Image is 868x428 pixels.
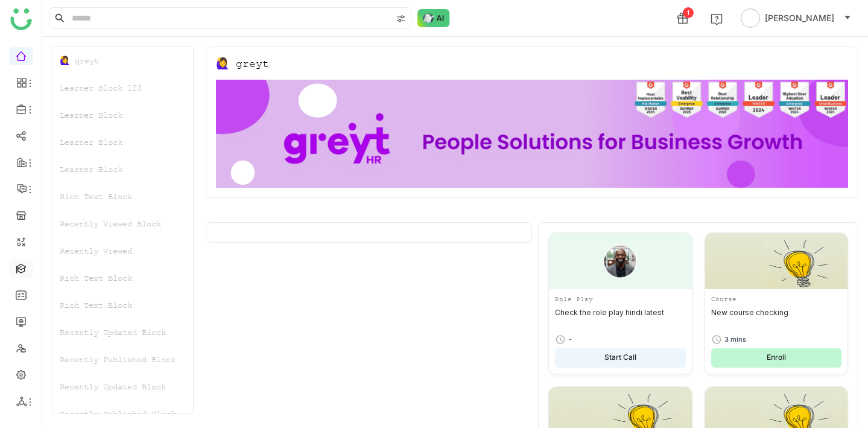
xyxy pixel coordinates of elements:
[555,334,566,345] img: timer.svg
[52,156,193,183] div: Learner Block
[52,292,193,319] div: Rich Text Block
[683,7,694,18] div: 1
[603,244,637,278] img: male-person.png
[52,129,193,156] div: Learner Block
[52,74,193,101] div: Learner Block 123
[604,352,636,363] span: Start Call
[52,400,193,427] div: Recently Published Block
[52,101,193,129] div: Learner Block
[705,233,848,289] img: Thumbnail
[216,57,269,70] div: 🙋‍♀️ greyt
[724,334,746,345] div: 3 mins
[767,352,786,363] span: Enroll
[555,294,685,304] div: Role Play
[417,9,450,27] img: ask-buddy-normal.svg
[396,14,406,24] img: search-type.svg
[52,47,193,74] div: 🙋‍♀️ greyt
[568,334,572,345] div: -
[711,308,842,327] div: New course checking
[711,294,842,304] div: Course
[52,210,193,237] div: Recently Viewed Block
[711,348,842,368] button: Enroll
[52,183,193,210] div: Rich Text Block
[52,373,193,400] div: Recently Updated Block
[52,346,193,373] div: Recently Published Block
[555,308,685,327] div: Check the role play hindi latest
[555,348,685,368] button: Start Call
[216,80,848,188] img: 68ca8a786afc163911e2cfd3
[711,334,722,345] img: timer.svg
[765,11,834,25] span: [PERSON_NAME]
[711,13,723,25] img: help.svg
[52,264,193,292] div: Rich Text Block
[741,8,760,28] img: avatar
[738,8,854,28] button: [PERSON_NAME]
[52,237,193,264] div: Recently Viewed
[52,319,193,346] div: Recently Updated Block
[10,8,32,30] img: logo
